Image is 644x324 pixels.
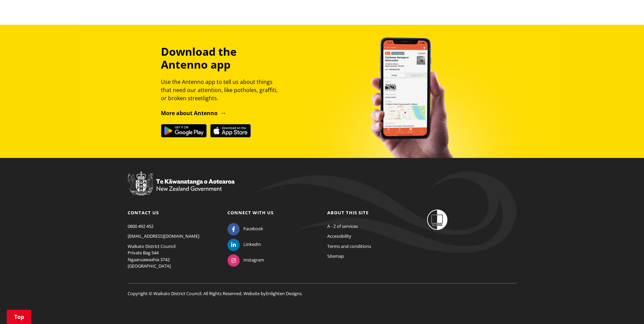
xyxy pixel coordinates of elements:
a: Top [7,310,31,324]
span: Facebook [243,226,263,232]
p: Use the Antenno app to tell us about things that need our attention, like potholes, graffiti, or ... [161,78,284,102]
a: LinkedIn [227,241,261,247]
a: Accessibility [327,233,351,239]
a: About this site [327,210,369,216]
p: Waikato District Council Private Bag 544 Ngaaruawaahia 3742 [GEOGRAPHIC_DATA] [128,243,217,270]
a: New Zealand Government [128,187,235,193]
img: Shielded [427,210,447,230]
a: Contact us [128,210,159,216]
h3: Download the Antenno app [161,45,284,71]
a: [EMAIL_ADDRESS][DOMAIN_NAME] [128,233,199,239]
a: Sitemap [327,253,344,259]
p: Copyright © Waikato District Council. All Rights Reserved. Website by . [128,283,517,297]
img: Download on the App Store [210,124,251,138]
a: A - Z of services [327,223,358,229]
img: Get it on Google Play [161,124,207,138]
iframe: Messenger Launcher [613,295,637,320]
img: New Zealand Government [128,172,235,196]
a: More about Antenno [161,109,226,117]
a: Enlighten Designs [266,290,301,296]
span: LinkedIn [243,241,261,248]
span: Instagram [243,257,264,264]
a: Connect with us [227,210,274,216]
a: Terms and conditions [327,243,371,249]
a: Facebook [227,226,263,232]
a: 0800 492 452 [128,223,153,229]
a: Instagram [227,257,264,263]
